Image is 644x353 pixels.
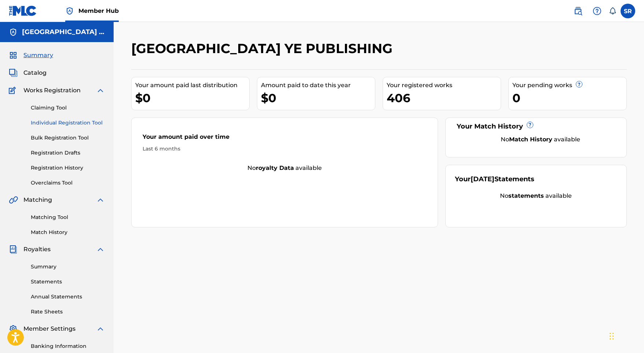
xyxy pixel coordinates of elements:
a: Match History [31,228,105,236]
div: 406 [387,90,501,106]
div: No available [464,135,617,144]
div: Your Statements [455,174,534,184]
a: Registration History [31,164,105,172]
div: Your amount paid last distribution [135,81,249,90]
div: No available [132,164,438,172]
a: Bulk Registration Tool [31,134,105,142]
div: Help [590,4,604,18]
iframe: Chat Widget [607,318,644,353]
span: Member Hub [78,7,119,15]
img: Matching [9,196,18,204]
img: Royalties [9,245,18,254]
a: Banking Information [31,342,105,350]
span: Works Registration [23,86,81,95]
a: Registration Drafts [31,149,105,157]
h2: [GEOGRAPHIC_DATA] YE PUBLISHING [131,40,396,57]
span: Royalties [23,245,51,254]
img: expand [96,196,105,204]
div: $0 [261,90,375,106]
img: Member Settings [9,324,18,333]
span: Summary [23,51,53,60]
span: Catalog [23,68,47,77]
strong: Match History [509,136,552,143]
a: Rate Sheets [31,308,105,316]
img: Summary [9,51,18,60]
div: Notifications [609,7,616,15]
div: Drag [610,325,614,347]
a: Annual Statements [31,293,105,301]
img: expand [96,324,105,333]
img: expand [96,245,105,254]
span: Matching [23,196,52,204]
a: Claiming Tool [31,104,105,112]
div: Your registered works [387,81,501,90]
a: Overclaims Tool [31,179,105,187]
img: Accounts [9,28,18,37]
span: Member Settings [23,324,76,333]
a: Public Search [571,4,585,18]
div: User Menu [621,4,635,18]
a: Summary [31,263,105,271]
div: Last 6 months [143,145,427,153]
div: 0 [512,90,626,106]
span: ? [576,81,582,87]
div: Amount paid to date this year [261,81,375,90]
div: $0 [135,90,249,106]
img: Catalog [9,68,18,77]
img: help [593,7,601,15]
span: [DATE] [471,175,494,183]
img: expand [96,86,105,95]
img: MLC Logo [9,5,37,16]
div: Your Match History [455,122,617,131]
a: SummarySummary [9,51,53,60]
a: CatalogCatalog [9,68,47,77]
div: Your pending works [512,81,626,90]
div: No available [455,192,617,200]
a: Statements [31,278,105,286]
img: Works Registration [9,86,18,95]
span: ? [527,122,533,128]
img: Top Rightsholder [65,7,74,15]
strong: statements [508,192,544,199]
strong: royalty data [256,164,294,171]
h5: SYDNEY YE PUBLISHING [22,28,105,36]
div: Your amount paid over time [143,133,427,145]
a: Individual Registration Tool [31,119,105,127]
img: search [574,7,582,15]
a: Matching Tool [31,213,105,221]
